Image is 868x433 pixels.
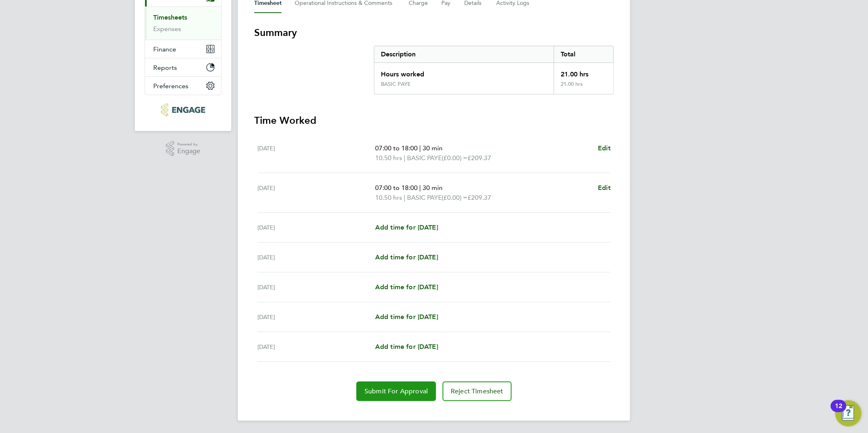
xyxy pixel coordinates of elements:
span: 10.50 hrs [375,194,402,201]
span: Edit [598,184,611,192]
span: 10.50 hrs [375,154,402,162]
a: Go to home page [145,103,221,116]
span: | [404,154,405,162]
span: Powered by [177,141,200,148]
span: | [404,194,405,201]
span: 07:00 to 18:00 [375,184,418,192]
span: | [419,144,421,152]
span: | [419,184,421,192]
span: Add time for [DATE] [375,343,438,350]
button: Submit For Approval [356,382,436,401]
div: 21.00 hrs [554,63,613,81]
span: BASIC PAYE [407,153,442,163]
div: [DATE] [257,252,375,262]
span: Submit For Approval [365,387,428,395]
div: Timesheets [145,7,221,40]
button: Reports [145,58,221,76]
h3: Time Worked [254,114,614,127]
div: BASIC PAYE [381,81,411,87]
img: northbuildrecruit-logo-retina.png [161,103,205,116]
span: BASIC PAYE [407,193,442,203]
a: Expenses [153,25,181,33]
a: Add time for [DATE] [375,312,438,322]
div: 21.00 hrs [554,81,613,94]
button: Open Resource Center, 12 new notifications [835,400,861,426]
button: Finance [145,40,221,58]
div: [DATE] [257,312,375,322]
a: Add time for [DATE] [375,342,438,352]
span: Edit [598,144,611,152]
div: Summary [374,46,614,94]
a: Powered byEngage [166,141,201,156]
span: Add time for [DATE] [375,253,438,261]
span: Add time for [DATE] [375,223,438,231]
div: Total [554,46,613,62]
div: [DATE] [257,342,375,352]
span: Add time for [DATE] [375,283,438,291]
a: Edit [598,143,611,153]
span: Preferences [153,82,188,90]
span: (£0.00) = [442,194,468,201]
div: 12 [835,406,842,417]
a: Add time for [DATE] [375,282,438,292]
div: [DATE] [257,143,375,163]
div: Hours worked [374,63,554,81]
a: Add time for [DATE] [375,223,438,232]
span: 30 min [423,144,443,152]
span: Reports [153,64,177,71]
span: Reject Timesheet [451,387,503,395]
div: Description [374,46,554,62]
div: [DATE] [257,282,375,292]
span: £209.37 [468,154,491,162]
h3: Summary [254,26,614,39]
section: Timesheet [254,26,614,401]
button: Reject Timesheet [443,382,512,401]
span: Engage [177,148,200,155]
button: Preferences [145,77,221,95]
div: [DATE] [257,223,375,232]
div: [DATE] [257,183,375,203]
a: Timesheets [153,13,187,21]
span: (£0.00) = [442,154,468,162]
span: £209.37 [468,194,491,201]
span: 07:00 to 18:00 [375,144,418,152]
span: Add time for [DATE] [375,313,438,321]
span: 30 min [423,184,443,192]
a: Add time for [DATE] [375,252,438,262]
a: Edit [598,183,611,193]
span: Finance [153,45,176,53]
